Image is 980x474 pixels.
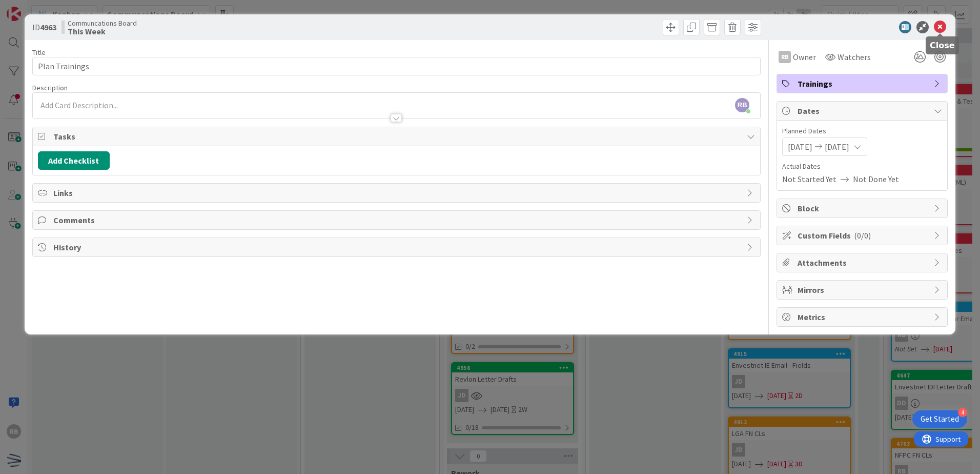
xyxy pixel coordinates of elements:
[798,284,929,296] span: Mirrors
[782,173,836,185] span: Not Started Yet
[53,241,742,253] span: History
[782,126,942,136] span: Planned Dates
[798,77,929,90] span: Trainings
[838,51,871,63] span: Watchers
[798,105,929,117] span: Dates
[40,22,56,32] b: 4963
[53,130,742,143] span: Tasks
[921,414,959,424] div: Get Started
[793,51,816,63] span: Owner
[958,408,967,417] div: 4
[32,21,56,33] span: ID
[798,202,929,214] span: Block
[930,41,955,50] h5: Close
[22,2,47,14] span: Support
[854,230,871,241] span: ( 0/0 )
[68,19,137,27] span: Communcations Board
[853,173,899,185] span: Not Done Yet
[32,48,46,57] label: Title
[825,141,849,153] span: [DATE]
[735,98,749,112] span: RB
[798,311,929,323] span: Metrics
[38,151,110,170] button: Add Checklist
[912,410,967,428] div: Open Get Started checklist, remaining modules: 4
[779,51,791,63] div: RB
[68,27,137,35] b: This Week
[32,83,68,92] span: Description
[32,57,761,75] input: type card name here...
[798,256,929,269] span: Attachments
[782,161,942,172] span: Actual Dates
[788,141,812,153] span: [DATE]
[53,214,742,226] span: Comments
[53,187,742,199] span: Links
[798,229,929,242] span: Custom Fields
